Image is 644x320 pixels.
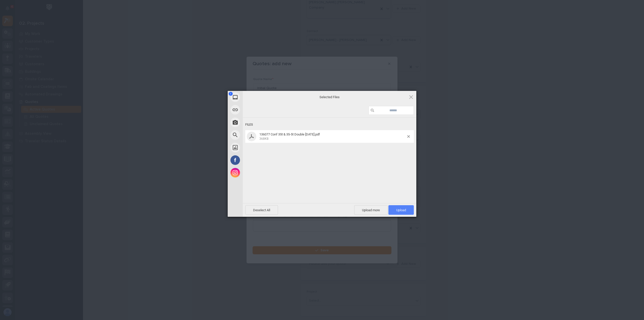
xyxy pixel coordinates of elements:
span: Click here or hit ESC to close picker [408,94,414,100]
span: 136077 Conf 35t & 35-5t Double [DATE].pdf [259,132,320,136]
span: 368KB [259,137,268,140]
div: Link (URL) [228,103,288,116]
div: Instagram [228,166,288,179]
div: Web Search [228,129,288,141]
span: Upload more [354,205,388,215]
span: 1 [229,92,233,96]
div: Take Photo [228,116,288,129]
div: Unsplash [228,141,288,154]
span: Deselect All [245,205,278,215]
div: Files [245,120,414,129]
div: My Device [228,91,288,103]
div: Facebook [228,154,288,166]
span: Upload [396,208,406,212]
span: 136077 Conf 35t & 35-5t Double 6.16.25.pdf [258,132,407,141]
span: Upload [388,205,414,215]
span: Selected Files [279,95,380,99]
